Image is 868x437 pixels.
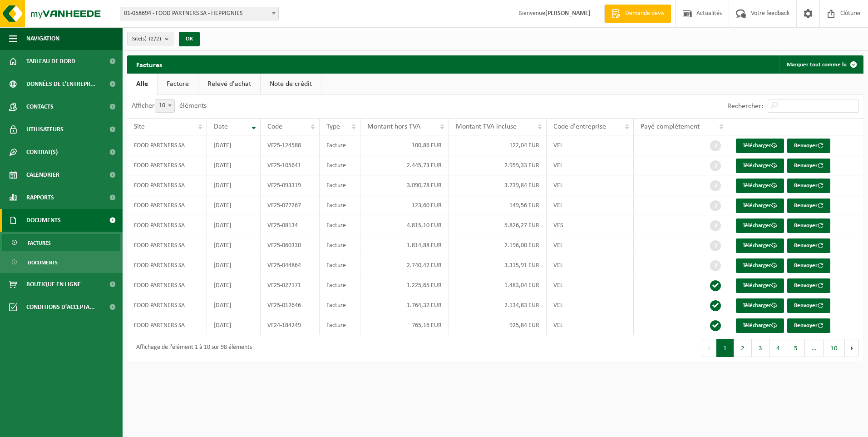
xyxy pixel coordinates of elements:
[787,238,830,253] button: Renvoyer
[360,315,449,335] td: 765,16 EUR
[547,155,634,175] td: VEL
[787,339,805,357] button: 5
[26,273,81,296] span: Boutique en ligne
[736,199,784,213] a: Télécharger
[26,73,96,95] span: Données de l'entrepr...
[360,255,449,275] td: 2.740,42 EUR
[360,195,449,215] td: 123,60 EUR
[26,141,58,164] span: Contrat(s)
[261,235,320,255] td: VF25-060330
[179,32,200,46] button: OK
[547,215,634,235] td: VES
[727,103,763,110] label: Rechercher:
[787,199,830,213] button: Renvoyer
[547,235,634,255] td: VEL
[127,175,207,195] td: FOOD PARTNERS SA
[207,235,261,255] td: [DATE]
[261,135,320,155] td: VF25-124588
[787,218,830,233] button: Renvoyer
[824,339,845,357] button: 10
[787,318,830,333] button: Renvoyer
[127,215,207,235] td: FOOD PARTNERS SA
[261,255,320,275] td: VF25-044864
[127,155,207,175] td: FOOD PARTNERS SA
[261,74,321,94] a: Note de crédit
[736,318,784,333] a: Télécharger
[26,296,95,318] span: Conditions d'accepta...
[26,118,64,141] span: Utilisateurs
[360,235,449,255] td: 1.814,88 EUR
[367,123,420,130] span: Montant hors TVA
[752,339,769,357] button: 3
[207,255,261,275] td: [DATE]
[127,275,207,295] td: FOOD PARTNERS SA
[261,215,320,235] td: VF25-08134
[320,135,360,155] td: Facture
[449,155,547,175] td: 2.959,33 EUR
[805,339,824,357] span: …
[320,255,360,275] td: Facture
[2,234,120,251] a: Factures
[360,175,449,195] td: 3.090,78 EUR
[261,195,320,215] td: VF25-077267
[360,135,449,155] td: 100,86 EUR
[127,295,207,315] td: FOOD PARTNERS SA
[320,315,360,335] td: Facture
[716,339,734,357] button: 1
[120,7,279,20] span: 01-058694 - FOOD PARTNERS SA - HEPPIGNIES
[641,123,700,130] span: Payé complètement
[149,36,161,42] count: (2/2)
[787,139,830,153] button: Renvoyer
[26,164,59,186] span: Calendrier
[736,179,784,193] a: Télécharger
[2,253,120,271] a: Documents
[207,135,261,155] td: [DATE]
[360,155,449,175] td: 2.445,73 EUR
[449,215,547,235] td: 5.826,27 EUR
[779,55,863,74] button: Marquer tout comme lu
[449,315,547,335] td: 925,84 EUR
[360,295,449,315] td: 1.764,32 EUR
[127,315,207,335] td: FOOD PARTNERS SA
[449,235,547,255] td: 2.196,00 EUR
[261,275,320,295] td: VF25-027171
[449,275,547,295] td: 1.483,04 EUR
[547,315,634,335] td: VEL
[158,74,198,94] a: Facture
[207,175,261,195] td: [DATE]
[207,315,261,335] td: [DATE]
[547,255,634,275] td: VEL
[214,123,228,130] span: Date
[734,339,752,357] button: 2
[261,295,320,315] td: VF25-012646
[736,218,784,233] a: Télécharger
[547,135,634,155] td: VEL
[26,50,75,73] span: Tableau de bord
[155,99,175,113] span: 10
[320,155,360,175] td: Facture
[545,10,591,17] strong: [PERSON_NAME]
[449,195,547,215] td: 149,56 EUR
[449,175,547,195] td: 3.739,84 EUR
[132,32,161,46] span: Site(s)
[261,315,320,335] td: VF24-184249
[449,295,547,315] td: 2.134,83 EUR
[261,175,320,195] td: VF25-093319
[127,135,207,155] td: FOOD PARTNERS SA
[120,7,278,20] span: 01-058694 - FOOD PARTNERS SA - HEPPIGNIES
[155,99,174,112] span: 10
[28,254,58,271] span: Documents
[127,32,173,45] button: Site(s)(2/2)
[320,275,360,295] td: Facture
[736,159,784,173] a: Télécharger
[207,295,261,315] td: [DATE]
[127,195,207,215] td: FOOD PARTNERS SA
[207,195,261,215] td: [DATE]
[127,235,207,255] td: FOOD PARTNERS SA
[360,215,449,235] td: 4.815,10 EUR
[360,275,449,295] td: 1.225,65 EUR
[320,235,360,255] td: Facture
[845,339,859,357] button: Next
[261,155,320,175] td: VF25-105641
[456,123,517,130] span: Montant TVA incluse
